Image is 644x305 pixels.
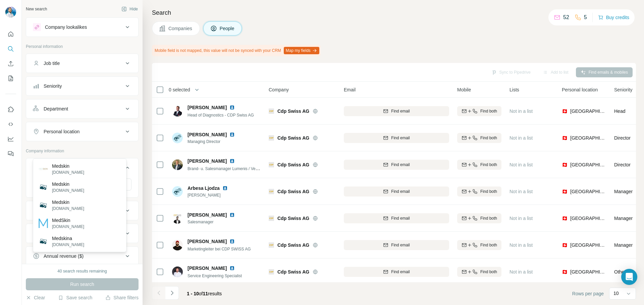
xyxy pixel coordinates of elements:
span: [PERSON_NAME] [187,131,227,138]
span: Find email [391,135,410,141]
button: Hide [117,4,143,14]
p: Personal information [26,44,139,50]
span: [GEOGRAPHIC_DATA] [570,242,606,248]
span: [GEOGRAPHIC_DATA] [570,161,606,168]
img: LinkedIn logo [229,265,235,271]
span: Cdp Swiss AG [277,135,309,141]
button: Find both [457,160,501,170]
span: Companies [168,25,193,32]
button: Find email [344,267,449,277]
p: [DOMAIN_NAME] [52,187,84,194]
span: 0 selected [169,86,190,93]
span: Company [269,86,289,93]
span: People [220,25,235,32]
button: Use Surfe API [5,118,16,130]
img: Logo of Cdp Swiss AG [269,269,274,275]
span: [GEOGRAPHIC_DATA] [570,188,606,195]
img: Avatar [5,7,16,17]
button: Quick start [5,28,16,40]
span: Find email [391,162,410,168]
span: Other [614,269,626,275]
p: Medskin [52,181,84,187]
button: Industry [26,203,138,219]
span: Cdp Swiss AG [277,188,309,195]
span: results [187,291,222,296]
div: Personal location [44,128,79,135]
img: Logo of Cdp Swiss AG [269,108,274,114]
button: Find both [457,240,501,250]
img: Avatar [172,133,183,143]
p: [DOMAIN_NAME] [52,242,84,248]
button: Navigate to next page [165,286,179,300]
span: 🇨🇭 [562,215,568,222]
span: Seniority [614,86,632,93]
div: Company lookalikes [45,24,87,30]
div: Mobile field is not mapped, this value will not be synced with your CRM [152,45,321,56]
span: Not in a list [509,162,533,167]
button: Buy credits [598,13,629,22]
img: Medskin [39,201,48,210]
img: Avatar [172,106,183,117]
span: Head of Diagnostics - CDP Swiss AG [187,113,254,118]
span: Cdp Swiss AG [277,161,309,168]
img: Logo of Cdp Swiss AG [269,216,274,221]
button: Search [5,43,16,55]
p: [DOMAIN_NAME] [52,206,84,212]
img: LinkedIn logo [229,105,235,110]
span: Find both [480,242,497,248]
button: Feedback [5,148,16,160]
p: Medskina [52,235,84,242]
button: Save search [58,294,92,301]
img: Logo of Cdp Swiss AG [269,189,274,194]
span: 🇨🇭 [562,135,568,141]
img: Medskina [39,237,48,246]
span: [PERSON_NAME] [187,265,227,272]
button: Find email [344,213,449,223]
span: Find both [480,215,497,221]
h4: Search [152,8,636,17]
span: 1 - 10 [187,291,199,296]
span: [GEOGRAPHIC_DATA] [570,215,606,222]
span: Find both [480,108,497,114]
span: Manager [614,242,633,248]
img: Avatar [172,159,183,170]
img: LinkedIn logo [229,132,235,137]
img: Avatar [172,240,183,250]
button: Find email [344,133,449,143]
img: Logo of Cdp Swiss AG [269,135,274,141]
span: Cdp Swiss AG [277,242,309,248]
span: Director [614,135,631,141]
button: Find both [457,186,501,197]
span: Marketingleiter bei CDP SWISS AG [187,247,251,251]
span: Cdp Swiss AG [277,215,309,222]
button: My lists [5,72,16,84]
span: Find both [480,162,497,168]
span: Find both [480,269,497,275]
img: Avatar [172,213,183,224]
span: [GEOGRAPHIC_DATA] [570,269,606,275]
span: Salesmanager [187,219,243,225]
img: LinkedIn logo [229,158,235,164]
button: Find email [344,240,449,250]
button: Find both [457,213,501,223]
span: Manager [614,189,633,194]
button: Find email [344,160,449,170]
span: of [199,291,203,296]
span: Find email [391,242,410,248]
p: 10 [613,290,619,297]
span: Find email [391,188,410,195]
div: 40 search results remaining [57,268,107,274]
button: Annual revenue ($) [26,248,138,264]
button: Dashboard [5,133,16,145]
p: 5 [584,13,587,21]
img: Medskin [39,182,48,192]
span: Lists [509,86,519,93]
button: Company lookalikes [26,19,138,35]
span: 🇨🇭 [562,242,568,248]
span: [PERSON_NAME] [187,192,236,198]
img: MedSkin [39,219,48,228]
img: Avatar [172,186,183,197]
button: Find both [457,133,501,143]
div: Job title [44,60,60,67]
p: Medskin [52,199,84,206]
